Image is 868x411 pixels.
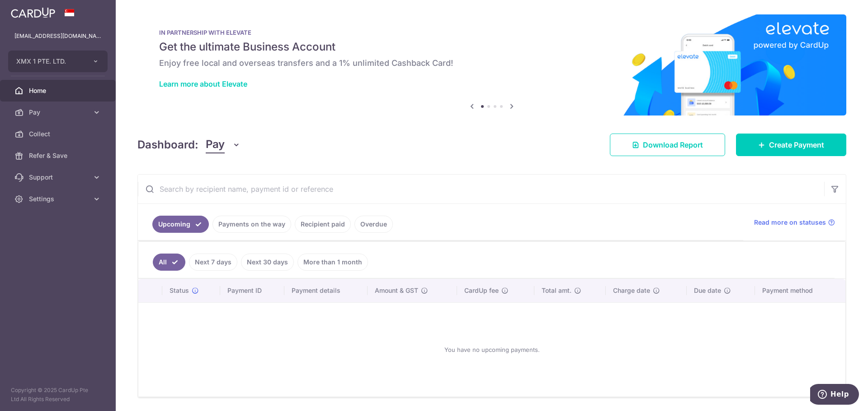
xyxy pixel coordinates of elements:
input: Search by recipient name, payment id or reference [138,175,824,203]
span: Pay [29,108,89,117]
span: Create Payment [769,139,824,150]
a: Create Payment [736,134,846,156]
img: Renovation banner [137,14,846,115]
th: Payment method [755,279,845,302]
p: IN PARTNERSHIP WITH ELEVATE [159,29,825,36]
span: Settings [29,194,89,203]
h6: Enjoy free local and overseas transfers and a 1% unlimited Cashback Card! [159,58,825,69]
h4: Dashboard: [137,137,198,153]
th: Payment details [284,279,368,302]
span: Support [29,173,89,182]
span: Total amt. [542,286,571,295]
a: Overdue [354,216,393,233]
p: [EMAIL_ADDRESS][DOMAIN_NAME] [14,32,101,41]
span: Collect [29,129,89,139]
a: Payments on the way [212,216,291,233]
a: Read more on statuses [754,218,835,227]
h5: Get the ultimate Business Account [159,40,825,54]
button: XMX 1 PTE. LTD. [8,51,108,72]
span: Read more on statuses [754,218,826,227]
span: Amount & GST [375,286,418,295]
iframe: Opens a widget where you can find more information [810,384,859,406]
button: Pay [206,136,241,153]
a: Upcoming [152,216,209,233]
a: More than 1 month [297,254,368,271]
div: You have no upcoming payments. [149,310,835,389]
span: Pay [206,136,225,153]
span: Due date [694,286,721,295]
a: Next 7 days [189,254,237,271]
span: Home [29,86,89,95]
img: CardUp [11,7,55,18]
a: All [153,254,185,271]
span: CardUp fee [464,286,499,295]
th: Payment ID [220,279,284,302]
span: Status [170,286,189,295]
a: Next 30 days [241,254,294,271]
span: Charge date [613,286,650,295]
span: Download Report [643,139,703,150]
span: Refer & Save [29,151,89,160]
a: Download Report [610,134,725,156]
a: Recipient paid [295,216,351,233]
a: Learn more about Elevate [159,79,247,88]
span: XMX 1 PTE. LTD. [16,57,83,66]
